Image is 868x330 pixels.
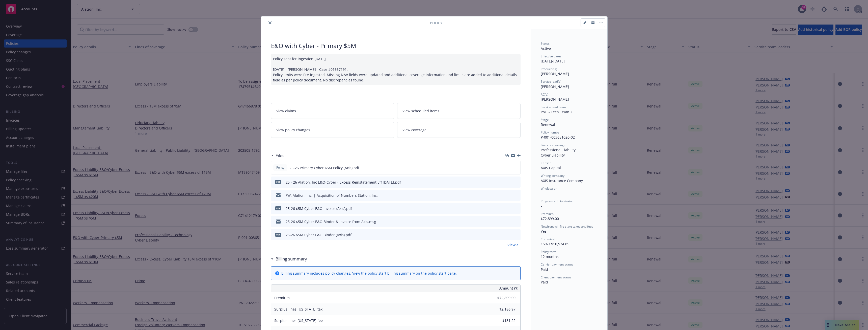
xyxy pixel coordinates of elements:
[499,285,518,291] span: Amount ($)
[541,254,559,259] span: 12 months
[271,103,394,119] a: View claims
[402,108,439,114] span: View scheduled items
[275,233,281,236] span: pdf
[541,165,561,170] span: AXIS Capital
[541,191,542,196] span: -
[275,180,281,184] span: pdf
[541,109,572,114] span: P&C - Tech Team 2
[541,161,551,165] span: Carrier
[506,232,510,237] button: download file
[541,54,597,64] div: [DATE] - [DATE]
[397,122,521,138] a: View coverage
[541,130,561,135] span: Policy number
[514,232,519,237] button: preview file
[486,294,519,302] input: 0.00
[286,193,378,198] div: FW: Alation, Inc. | Acquisition of Numbers Station, Inc.
[541,216,559,221] span: $72,899.00
[274,307,322,312] span: Surplus lines [US_STATE] tax
[402,127,426,133] span: View coverage
[486,317,519,324] input: 0.00
[514,206,519,211] button: preview file
[541,178,583,183] span: AXIS Insurance Company
[286,219,376,224] div: 25-26 $5M Cyber E&O Binder & Invoice from Axis.msg
[514,193,519,198] button: preview file
[271,256,307,262] div: Billing summary
[541,147,597,152] div: Professional Liability
[541,122,555,127] span: Renewal
[514,165,518,170] button: preview file
[541,267,548,272] span: Paid
[541,275,571,279] span: Client payment status
[541,41,550,46] span: Status
[289,165,359,170] span: 25-26 Primary Cyber $5M Policy (Axis).pdf
[275,206,281,210] span: pdf
[267,20,273,26] button: close
[514,219,519,224] button: preview file
[541,173,564,178] span: Writing company
[541,237,558,241] span: Commission
[541,135,575,140] span: P-001-003651020-02
[276,152,284,159] h3: Files
[430,20,442,26] span: Policy
[541,262,573,267] span: Carrier payment status
[397,103,521,119] a: View scheduled items
[541,67,557,71] span: Producer(s)
[541,199,573,203] span: Program administrator
[286,206,352,211] div: 25-26 $5M Cyber E&O Invoice (Axis).pdf
[275,165,285,170] span: Policy
[286,232,351,237] div: 25-26 $5M Cyber E&O Binder (Axis).pdf
[506,165,510,170] button: download file
[541,118,549,122] span: Stage
[271,41,521,50] div: E&O with Cyber - Primary $5M
[541,79,561,84] span: Service lead(s)
[541,84,569,89] span: [PERSON_NAME]
[281,271,457,276] div: Billing summary includes policy changes. View the policy start billing summary on the .
[514,180,519,185] button: preview file
[541,105,566,109] span: Service lead team
[286,180,401,185] div: 25 - 26 Alation, Inc E&O-Cyber - Excess Reinstatement Eff [DATE].pdf
[276,256,307,262] h3: Billing summary
[507,242,521,248] a: View all
[541,46,551,51] span: Active
[274,295,290,300] span: Premium
[541,97,569,102] span: [PERSON_NAME]
[541,229,547,234] span: Yes
[541,152,597,158] div: Cyber Liability
[541,224,593,229] span: Newfront will file state taxes and fees
[428,271,456,276] a: policy start page
[541,212,554,216] span: Premium
[506,219,510,224] button: download file
[271,54,521,85] div: Policy sent for ingestion [DATE] [DATE] - [PERSON_NAME] - Case #01667191: Policy limits were Pre-...
[541,241,569,246] span: 15% / $10,934.85
[271,152,284,159] div: Files
[541,92,548,97] span: AC(s)
[541,250,556,254] span: Policy term
[276,108,296,114] span: View claims
[274,318,323,323] span: Surplus lines [US_STATE] fee
[541,186,557,191] span: Wholesaler
[541,143,565,147] span: Lines of coverage
[506,193,510,198] button: download file
[541,280,548,284] span: Paid
[271,122,394,138] a: View policy changes
[276,127,310,133] span: View policy changes
[506,180,510,185] button: download file
[486,305,519,313] input: 0.00
[541,54,561,58] span: Effective dates
[541,71,569,76] span: [PERSON_NAME]
[541,204,542,208] span: -
[506,206,510,211] button: download file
